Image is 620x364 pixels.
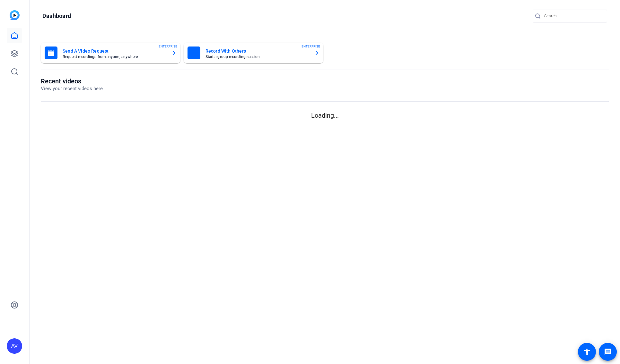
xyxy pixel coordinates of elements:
p: View your recent videos here [41,85,103,92]
mat-icon: accessibility [583,348,591,356]
mat-icon: message [604,348,612,356]
button: Record With OthersStart a group recording sessionENTERPRISE [184,43,323,63]
h1: Recent videos [41,77,103,85]
div: AV [7,338,22,354]
span: ENTERPRISE [159,44,177,49]
mat-card-title: Send A Video Request [63,47,166,55]
span: ENTERPRISE [301,44,320,49]
button: Send A Video RequestRequest recordings from anyone, anywhereENTERPRISE [41,43,180,63]
mat-card-title: Record With Others [205,47,309,55]
mat-card-subtitle: Request recordings from anyone, anywhere [63,55,166,59]
h1: Dashboard [42,12,71,20]
input: Search [544,12,602,20]
img: blue-gradient.svg [10,10,20,20]
mat-card-subtitle: Start a group recording session [205,55,309,59]
p: Loading... [41,111,609,120]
